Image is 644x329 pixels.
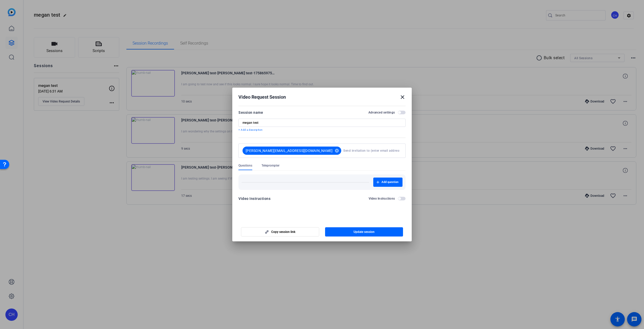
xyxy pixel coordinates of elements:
button: Copy session link [241,227,319,237]
button: Update session [325,227,403,237]
input: Send invitation to (enter email address here) [343,146,399,156]
span: Questions [238,163,252,168]
span: Teleprompter [261,163,279,168]
div: Video Instructions [238,196,270,202]
span: Update session [354,230,375,234]
mat-icon: close [399,94,406,100]
span: Add question [381,180,398,184]
div: Video Request Session [238,94,406,100]
button: Add question [373,178,402,187]
div: Session name [238,109,263,116]
span: [PERSON_NAME][EMAIL_ADDRESS][DOMAIN_NAME] [246,148,333,153]
input: Enter Session Name [243,121,401,125]
span: Copy session link [271,230,295,234]
h2: Advanced settings [368,110,395,115]
mat-icon: cancel [333,148,341,153]
h2: Video Instructions [369,197,395,201]
p: + Add a description [238,128,406,132]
